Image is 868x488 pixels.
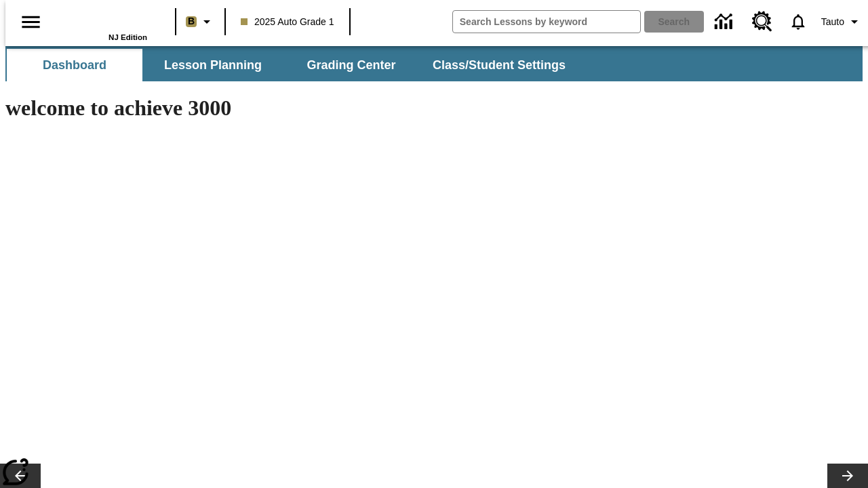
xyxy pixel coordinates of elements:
[241,15,334,29] span: 2025 Auto Grade 1
[433,58,566,73] span: Class/Student Settings
[11,2,51,42] button: Open side menu
[827,464,868,488] button: Lesson carousel, Next
[781,4,816,39] a: Notifications
[180,9,220,34] button: Boost Class color is light brown. Change class color
[188,13,195,30] span: B
[453,11,640,33] input: search field
[744,3,781,40] a: Resource Center, Will open in new tab
[59,5,147,41] div: Home
[108,33,147,41] span: NJ Edition
[422,49,576,81] button: Class/Student Settings
[821,15,844,29] span: Tauto
[707,3,744,41] a: Data Center
[145,49,281,81] button: Lesson Planning
[43,58,106,73] span: Dashboard
[307,58,395,73] span: Grading Center
[283,49,419,81] button: Grading Center
[7,49,142,81] button: Dashboard
[5,49,578,81] div: SubNavbar
[5,46,863,81] div: SubNavbar
[816,9,868,34] button: Profile/Settings
[164,58,262,73] span: Lesson Planning
[59,6,147,33] a: Home
[5,96,591,121] h1: welcome to achieve 3000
